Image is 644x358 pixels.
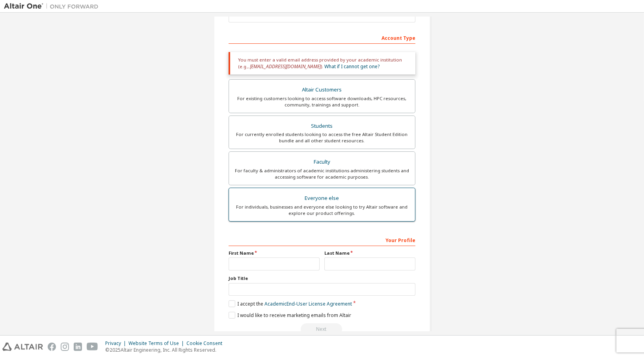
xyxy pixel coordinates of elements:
[234,193,410,204] div: Everyone else
[234,157,410,168] div: Faculty
[229,52,415,75] div: You must enter a valid email address provided by your academic institution (e.g., ).
[234,84,410,95] div: Altair Customers
[186,340,227,347] div: Cookie Consent
[105,347,227,353] p: © 2025 Altair Engineering, Inc. All Rights Reserved.
[229,275,415,282] label: Job Title
[234,131,410,144] div: For currently enrolled students looking to access the free Altair Student Edition bundle and all ...
[229,233,415,246] div: Your Profile
[234,204,410,216] div: For individuals, businesses and everyone else looking to try Altair software and explore our prod...
[105,340,128,347] div: Privacy
[48,343,56,351] img: facebook.svg
[234,121,410,132] div: Students
[324,250,415,256] label: Last Name
[61,343,69,351] img: instagram.svg
[229,250,320,256] label: First Name
[250,63,321,70] span: [EMAIL_ADDRESS][DOMAIN_NAME]
[264,300,352,307] a: Academic End-User License Agreement
[4,2,102,10] img: Altair One
[229,31,415,44] div: Account Type
[324,63,380,70] a: What if I cannot get one?
[2,343,43,351] img: altair_logo.svg
[229,312,351,319] label: I would like to receive marketing emails from Altair
[87,343,98,351] img: youtube.svg
[128,340,186,347] div: Website Terms of Use
[229,323,415,335] div: You need to provide your academic email
[74,343,82,351] img: linkedin.svg
[234,95,410,108] div: For existing customers looking to access software downloads, HPC resources, community, trainings ...
[229,300,352,307] label: I accept the
[234,168,410,180] div: For faculty & administrators of academic institutions administering students and accessing softwa...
